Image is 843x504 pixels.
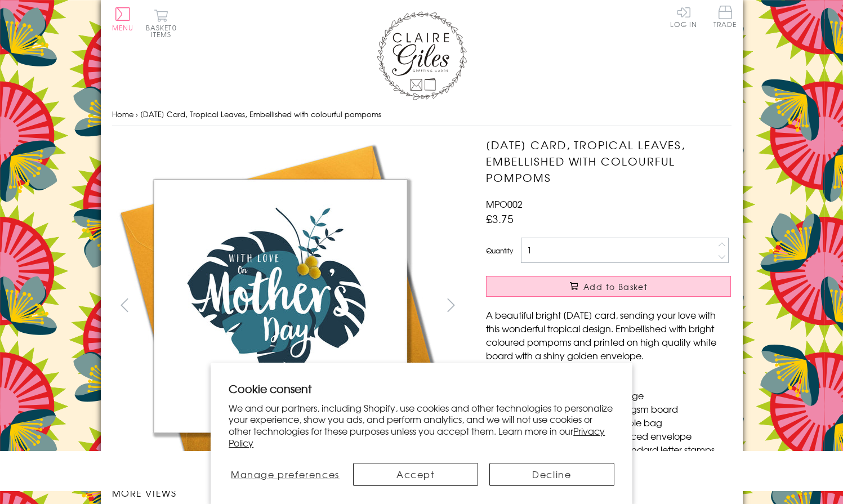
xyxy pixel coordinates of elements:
[229,402,614,449] p: We and our partners, including Shopify, use cookies and other technologies to personalize your ex...
[486,211,514,226] span: £3.75
[229,463,341,486] button: Manage preferences
[112,109,133,119] a: Home
[377,11,467,100] img: Claire Giles Greetings Cards
[231,467,340,481] span: Manage preferences
[111,137,449,475] img: Mother's Day Card, Tropical Leaves, Embellished with colourful pompoms
[112,103,732,126] nav: breadcrumbs
[489,463,614,486] button: Decline
[112,7,134,31] button: Menu
[229,424,605,449] a: Privacy Policy
[146,9,177,38] button: Basket0 items
[486,137,731,185] h1: [DATE] Card, Tropical Leaves, Embellished with colourful pompoms
[713,6,737,30] a: Trade
[151,23,177,39] span: 0 items
[463,137,801,475] img: Mother's Day Card, Tropical Leaves, Embellished with colourful pompoms
[112,23,134,33] span: Menu
[229,381,614,396] h2: Cookie consent
[670,6,697,28] a: Log In
[486,197,523,211] span: MPO002
[438,292,463,318] button: next
[486,246,513,256] label: Quantity
[136,109,138,119] span: ›
[353,463,478,486] button: Accept
[583,281,648,292] span: Add to Basket
[140,109,381,119] span: [DATE] Card, Tropical Leaves, Embellished with colourful pompoms
[713,6,737,28] span: Trade
[112,486,464,499] h3: More views
[112,292,137,318] button: prev
[486,276,731,297] button: Add to Basket
[486,308,731,362] p: A beautiful bright [DATE] card, sending your love with this wonderful tropical design. Embellishe...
